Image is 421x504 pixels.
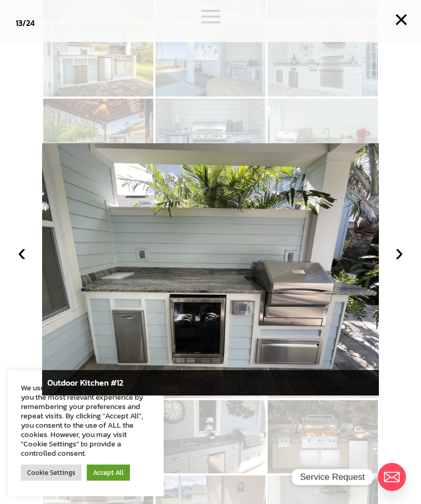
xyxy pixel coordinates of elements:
button: ‹ [10,241,33,264]
div: We use cookies on our website to give you the most relevant experience by remembering your prefer... [21,383,151,458]
button: × [390,8,413,31]
span: 13 [16,17,22,29]
a: Cookie Settings [21,465,82,481]
a: Accept All [87,465,130,481]
img: outdoorkitchen3-1-scaled.jpg [42,143,379,396]
a: Email [378,463,406,491]
span: 24 [26,17,35,29]
button: › [388,241,411,264]
div: / [16,16,35,31]
div: Outdoor Kitchen #12 [42,370,379,396]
